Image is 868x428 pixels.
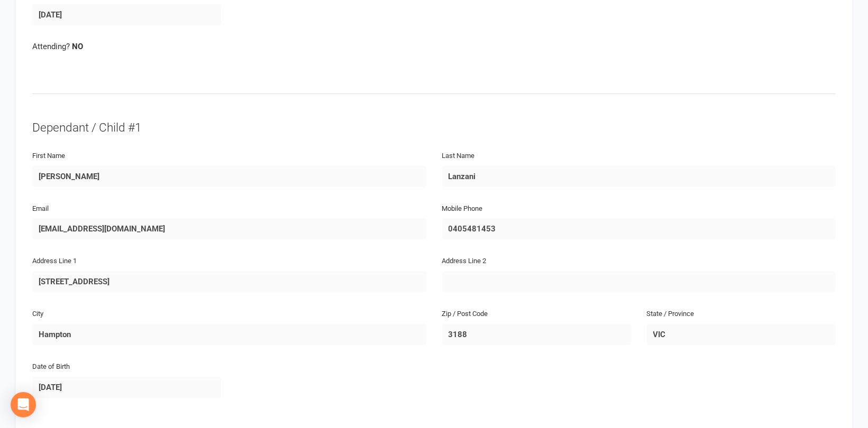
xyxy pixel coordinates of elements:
label: Date of Birth [32,361,70,373]
label: Email [32,203,49,215]
label: Address Line 1 [32,256,77,267]
label: Last Name [442,151,475,162]
label: First Name [32,151,65,162]
div: Dependant / Child #1 [32,119,836,136]
label: Mobile Phone [442,203,483,215]
label: State / Province [647,309,695,320]
strong: NO [72,42,83,51]
div: Open Intercom Messenger [11,392,36,417]
label: Address Line 2 [442,256,487,267]
label: Zip / Post Code [442,309,488,320]
span: Attending? [32,42,70,51]
label: City [32,309,43,320]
